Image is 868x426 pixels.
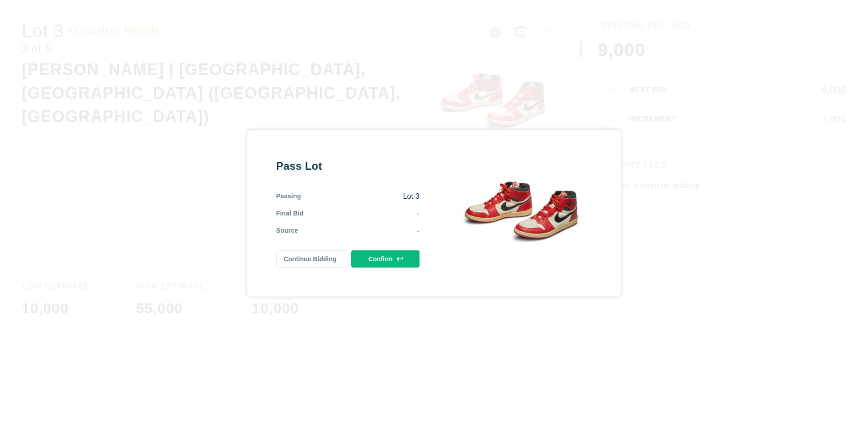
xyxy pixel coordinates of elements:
[351,250,420,268] button: Confirm
[304,209,420,219] div: -
[301,191,420,201] div: Lot 3
[276,209,304,219] div: Final Bid
[276,250,344,268] button: Continue Bidding
[298,226,420,236] div: -
[276,191,301,201] div: Passing
[276,226,298,236] div: Source
[276,159,420,173] div: Pass Lot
